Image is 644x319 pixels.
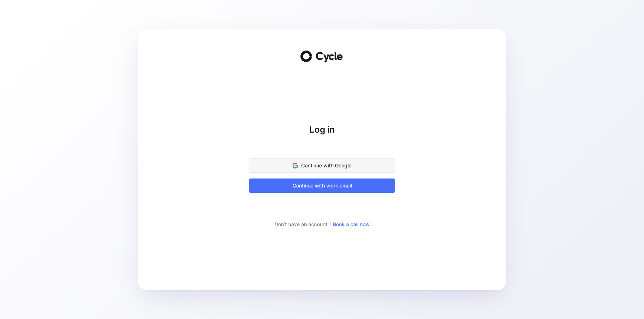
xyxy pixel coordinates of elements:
span: Continue with Google [258,161,386,170]
h1: Log in [249,124,395,135]
span: Continue with work email [258,181,386,190]
button: Continue with Google [249,158,395,173]
a: Book a call now [333,221,370,227]
div: Don’t have an account ? [249,220,395,229]
button: Continue with work email [249,178,395,193]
